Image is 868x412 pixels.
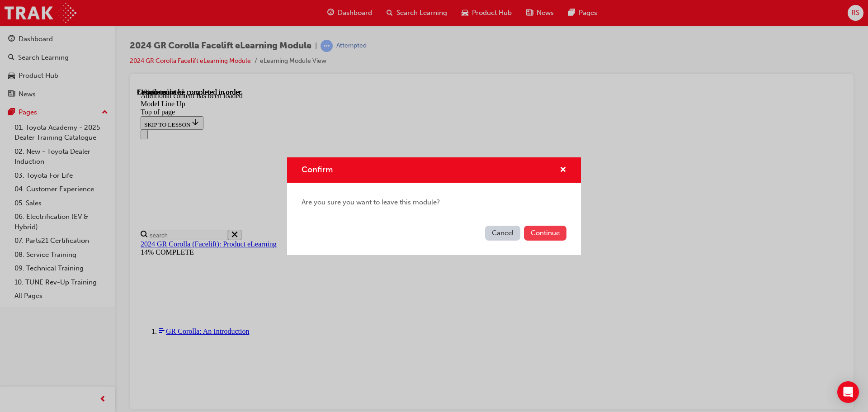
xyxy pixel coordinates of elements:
[287,157,581,255] div: Confirm
[302,165,333,175] span: Confirm
[287,183,581,222] div: Are you sure you want to leave this module?
[524,226,566,241] button: Continue
[560,166,566,175] span: cross-icon
[560,165,566,176] button: cross-icon
[837,381,859,403] div: Open Intercom Messenger
[485,226,520,241] button: Cancel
